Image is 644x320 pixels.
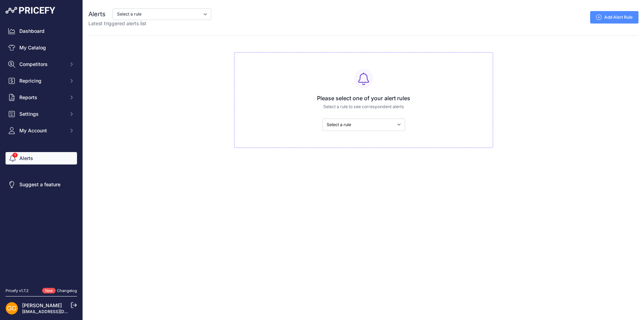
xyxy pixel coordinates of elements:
[240,104,487,110] p: Select a rule to see correspondent alerts
[590,11,638,23] a: Add Alert Rule
[19,127,65,134] span: My Account
[6,152,77,164] a: Alerts
[19,61,65,68] span: Competitors
[42,288,56,294] span: New
[6,108,77,120] button: Settings
[6,58,77,70] button: Competitors
[6,25,77,280] nav: Sidebar
[19,111,65,117] span: Settings
[6,124,77,137] button: My Account
[88,20,211,27] p: Latest triggered alerts list
[6,41,77,54] a: My Catalog
[6,288,29,294] div: Pricefy v1.7.2
[88,10,106,18] span: Alerts
[6,75,77,87] button: Repricing
[19,77,65,84] span: Repricing
[6,7,55,14] img: Pricefy Logo
[57,288,77,293] a: Changelog
[6,178,77,191] a: Suggest a feature
[22,309,94,314] a: [EMAIL_ADDRESS][DOMAIN_NAME]
[6,25,77,37] a: Dashboard
[240,94,487,102] h3: Please select one of your alert rules
[6,91,77,104] button: Reports
[19,94,65,101] span: Reports
[22,302,62,308] a: [PERSON_NAME]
